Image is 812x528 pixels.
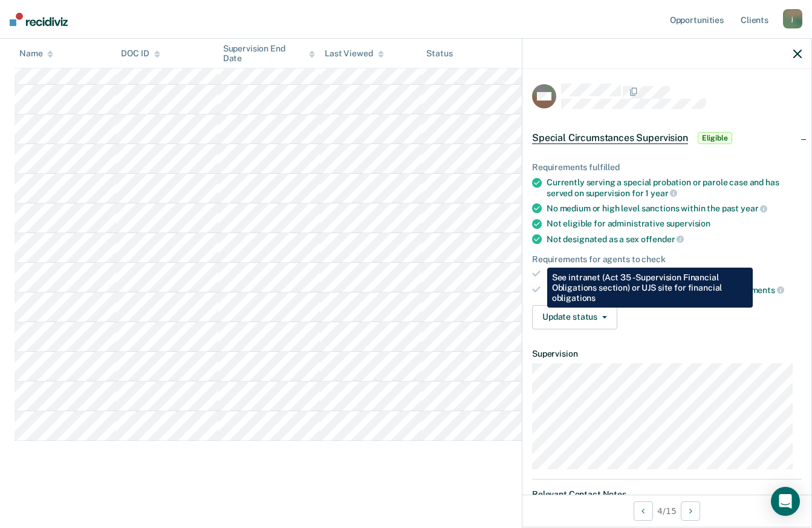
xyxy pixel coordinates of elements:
div: Open Intercom Messenger [771,487,800,516]
span: offender [641,234,684,244]
div: DOC ID [121,48,160,59]
dt: Supervision [532,349,802,359]
div: j [783,9,802,28]
div: Requirements fulfilled [532,162,802,173]
button: Next Opportunity [681,501,700,521]
span: obligations [683,269,735,279]
span: requirements [723,285,784,295]
div: Has fulfilled treatment and special condition [547,285,802,295]
span: year [741,203,767,213]
img: Recidiviz [10,13,68,26]
div: Not designated as a sex [547,234,802,245]
div: Requirements for agents to check [532,254,802,265]
div: Currently serving a special probation or parole case and has served on supervision for 1 [547,177,802,198]
div: Last Viewed [325,48,383,59]
div: 4 / 15 [522,495,811,527]
div: Supervision End Date [223,43,315,64]
span: Special Circumstances Supervision [532,132,688,144]
button: Previous Opportunity [634,501,653,521]
span: year [651,188,677,198]
div: No medium or high level sanctions within the past [547,203,802,214]
div: Special Circumstances SupervisionEligible [522,119,811,157]
span: Eligible [698,132,732,144]
dt: Relevant Contact Notes [532,489,802,500]
div: Name [19,48,53,59]
div: Status [426,48,452,59]
div: Making efforts to reduce financial [547,269,802,280]
span: supervision [666,219,710,228]
div: Not eligible for administrative [547,219,802,229]
button: Update status [532,305,617,329]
